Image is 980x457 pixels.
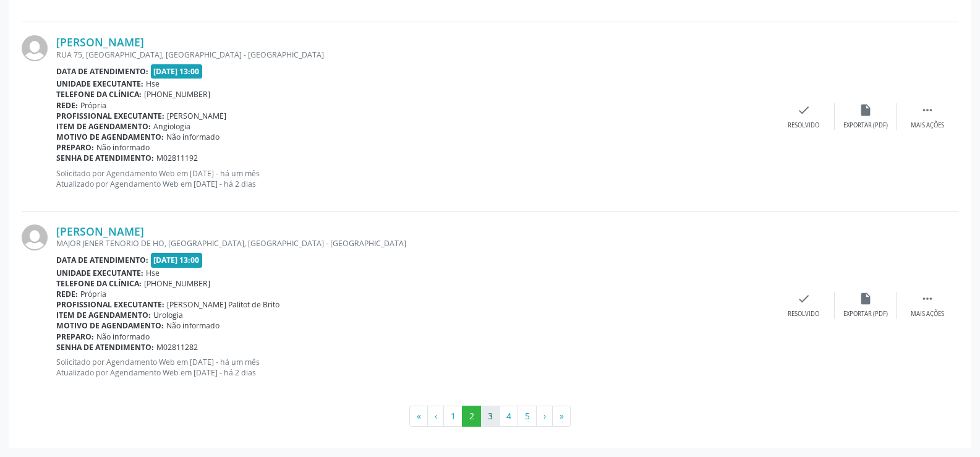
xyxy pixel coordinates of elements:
b: Profissional executante: [56,111,164,121]
span: [PERSON_NAME] Palitot de Brito [167,299,279,310]
b: Unidade executante: [56,268,143,278]
button: Go to first page [409,406,428,427]
span: Angiologia [153,121,190,132]
b: Rede: [56,100,78,111]
span: Não informado [166,132,219,142]
i: insert_drive_file [859,292,872,305]
b: Data de atendimento: [56,66,148,77]
p: Solicitado por Agendamento Web em [DATE] - há um mês Atualizado por Agendamento Web em [DATE] - h... [56,357,773,378]
b: Telefone da clínica: [56,278,142,289]
span: Urologia [153,310,183,320]
button: Go to page 5 [518,406,537,427]
span: [PHONE_NUMBER] [144,278,210,289]
button: Go to page 4 [499,406,518,427]
b: Unidade executante: [56,79,143,89]
b: Preparo: [56,142,94,153]
span: [PERSON_NAME] [167,111,226,121]
span: Própria [80,100,106,111]
div: Resolvido [788,310,819,318]
span: Hse [146,268,160,278]
i:  [921,292,934,305]
button: Go to page 1 [443,406,462,427]
a: [PERSON_NAME] [56,224,144,238]
span: M02811192 [156,153,198,163]
b: Item de agendamento: [56,310,151,320]
p: Solicitado por Agendamento Web em [DATE] - há um mês Atualizado por Agendamento Web em [DATE] - h... [56,168,773,189]
span: [DATE] 13:00 [151,253,203,267]
a: [PERSON_NAME] [56,35,144,49]
b: Senha de atendimento: [56,153,154,163]
span: Não informado [96,331,150,342]
span: [PHONE_NUMBER] [144,89,210,100]
b: Rede: [56,289,78,299]
button: Go to page 3 [480,406,500,427]
ul: Pagination [22,406,958,427]
b: Motivo de agendamento: [56,320,164,331]
button: Go to previous page [427,406,444,427]
button: Go to next page [536,406,553,427]
button: Go to last page [552,406,571,427]
b: Profissional executante: [56,299,164,310]
img: img [22,35,48,61]
div: RUA 75, [GEOGRAPHIC_DATA], [GEOGRAPHIC_DATA] - [GEOGRAPHIC_DATA] [56,49,773,60]
i:  [921,103,934,117]
div: Exportar (PDF) [843,310,888,318]
button: Go to page 2 [462,406,481,427]
span: Não informado [166,320,219,331]
div: Mais ações [911,121,944,130]
img: img [22,224,48,250]
b: Preparo: [56,331,94,342]
span: [DATE] 13:00 [151,64,203,79]
div: Exportar (PDF) [843,121,888,130]
div: Resolvido [788,121,819,130]
span: Hse [146,79,160,89]
span: Não informado [96,142,150,153]
i: insert_drive_file [859,103,872,117]
b: Motivo de agendamento: [56,132,164,142]
i: check [797,292,811,305]
span: M02811282 [156,342,198,352]
b: Telefone da clínica: [56,89,142,100]
div: MAJOR JENER TENORIO DE HO, [GEOGRAPHIC_DATA], [GEOGRAPHIC_DATA] - [GEOGRAPHIC_DATA] [56,238,773,249]
div: Mais ações [911,310,944,318]
b: Data de atendimento: [56,255,148,265]
span: Própria [80,289,106,299]
b: Senha de atendimento: [56,342,154,352]
b: Item de agendamento: [56,121,151,132]
i: check [797,103,811,117]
